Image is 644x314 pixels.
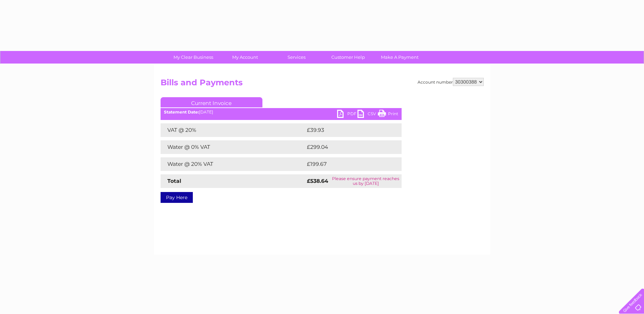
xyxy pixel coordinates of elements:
td: £39.93 [305,123,388,137]
a: CSV [357,110,378,120]
td: Water @ 0% VAT [161,140,305,154]
h2: Bills and Payments [161,78,484,91]
a: Services [269,51,325,64]
td: VAT @ 20% [161,123,305,137]
a: Pay Here [161,192,193,203]
td: Water @ 20% VAT [161,157,305,171]
b: Statement Date: [164,109,199,115]
td: Please ensure payment reaches us by [DATE] [330,174,401,188]
div: [DATE] [161,110,402,115]
a: Make A Payment [372,51,428,64]
div: Account number [418,78,484,86]
a: Current Invoice [161,97,262,107]
a: Print [378,110,398,120]
strong: £538.64 [307,178,328,184]
a: PDF [337,110,357,120]
td: £199.67 [305,157,389,171]
a: My Account [217,51,273,64]
td: £299.04 [305,140,390,154]
a: My Clear Business [165,51,221,64]
strong: Total [167,178,181,184]
a: Customer Help [320,51,376,64]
